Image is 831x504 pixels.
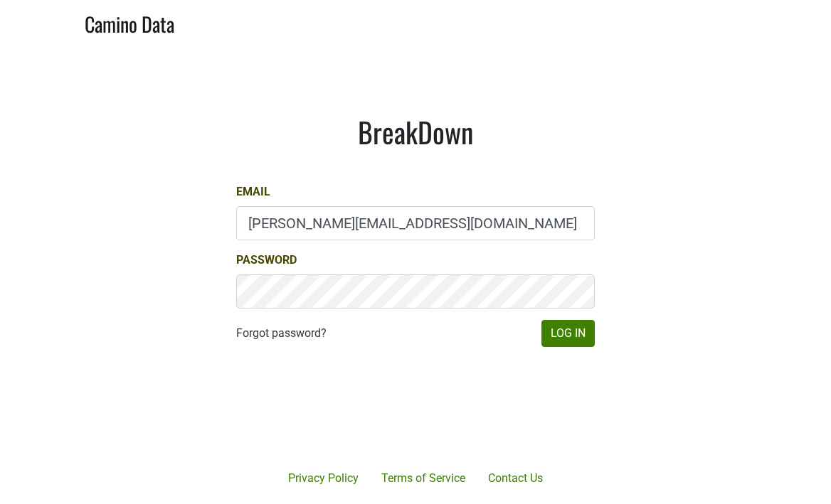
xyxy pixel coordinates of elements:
a: Terms of Service [370,464,477,493]
label: Email [236,183,270,200]
label: Password [236,252,297,269]
a: Contact Us [477,464,554,493]
button: Log In [541,320,595,347]
a: Privacy Policy [277,464,370,493]
a: Forgot password? [236,325,327,342]
h1: BreakDown [236,115,595,149]
a: Camino Data [85,6,174,39]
